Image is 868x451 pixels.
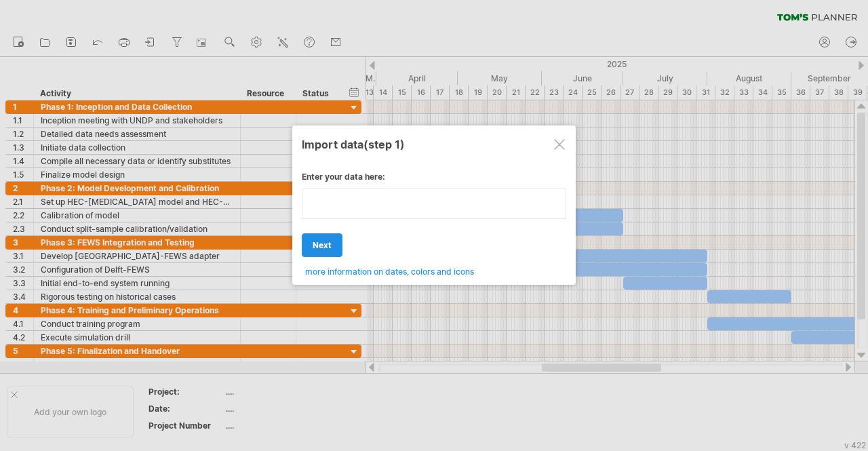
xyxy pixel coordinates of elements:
[302,233,342,257] a: next
[302,172,566,189] div: Enter your data here:
[363,138,405,151] span: (step 1)
[313,240,332,250] span: next
[302,132,566,156] div: Import data
[305,267,474,277] span: more information on dates, colors and icons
